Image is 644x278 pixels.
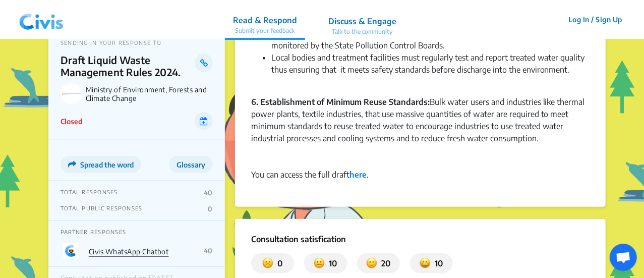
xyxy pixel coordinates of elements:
[325,257,337,269] p: 10
[271,51,590,88] li: Local bodies and treatment facilities must regularly test and report treated water quality thus e...
[233,26,297,35] p: Submit your feedback
[89,247,169,256] a: Civis WhatsApp Chatbot
[204,247,213,255] p: 40
[251,233,590,245] p: Consultation satisfication
[431,257,443,269] p: 10
[169,156,213,173] button: Glossary
[80,160,134,169] span: Spread the word
[262,257,273,269] img: dissatisfied.svg
[208,205,212,213] p: 0
[61,83,82,104] img: Ministry of Environment, Forests and Climate Change logo
[61,243,81,259] img: Partner Logo
[15,5,68,35] img: navlogo.png
[251,97,430,107] strong: 6. Establishment of Minimum Reuse Standards:
[86,85,213,102] p: Ministry of Environment, Forests and Climate Change
[349,170,367,180] a: here
[61,39,213,46] p: SENDING IN YOUR RESPONSE TO
[314,257,325,269] img: somewhat_dissatisfied.svg
[177,160,205,169] span: Glossary
[366,257,377,269] img: somewhat_satisfied.svg
[233,14,297,26] p: Read & Respond
[273,257,282,269] p: 0
[251,96,590,156] div: Bulk water users and industries like thermal power plants, textile industries, that use massive q...
[61,156,141,173] button: Spread the word
[562,12,629,27] button: Log In / Sign Up
[61,229,213,235] p: PARTNER RESPONSES
[328,15,396,27] p: Discuss & Engage
[61,205,143,213] p: TOTAL PUBLIC RESPONSES
[61,54,195,78] p: Draft Liquid Waste Management Rules 2024.
[328,27,396,36] p: Talk to the community
[61,189,118,197] p: TOTAL RESPONSES
[204,189,213,197] p: 40
[271,27,590,51] li: The draft rules specify standards for treated wastewater discharge which would be monitored by th...
[610,244,637,271] div: Open chat
[420,257,431,269] img: satisfied.svg
[251,169,590,181] div: You can access the full draft .
[377,257,390,269] p: 20
[61,116,82,127] p: Closed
